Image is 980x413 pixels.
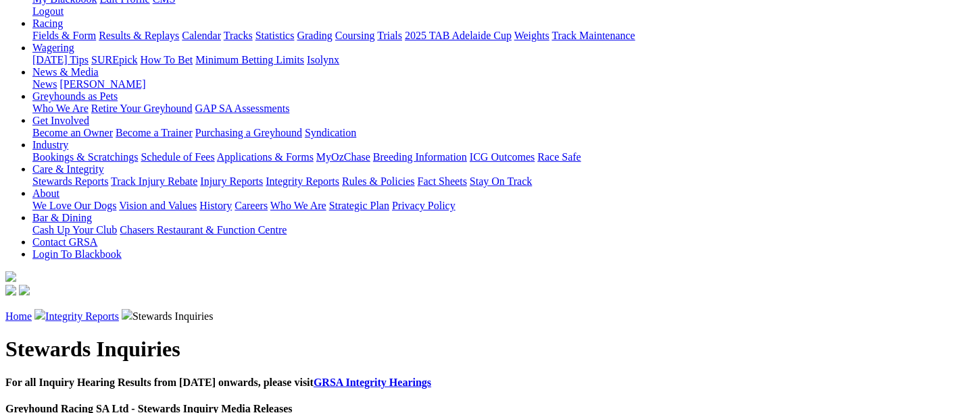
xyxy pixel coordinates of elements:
a: Chasers Restaurant & Function Centre [120,224,287,236]
p: Stewards Inquiries [5,309,975,323]
b: For all Inquiry Hearing Results from [DATE] onwards, please visit [5,377,431,388]
div: Greyhounds as Pets [32,103,975,115]
div: Bar & Dining [32,224,975,236]
a: Greyhounds as Pets [32,90,118,102]
a: Track Injury Rebate [111,175,197,187]
a: Who We Are [270,200,326,211]
img: chevron-right.svg [34,309,45,320]
div: Care & Integrity [32,175,975,188]
a: [PERSON_NAME] [59,78,145,90]
a: Tracks [224,30,253,41]
a: MyOzChase [316,151,370,163]
div: Industry [32,151,975,163]
a: Care & Integrity [32,163,104,175]
a: GAP SA Assessments [195,103,290,114]
a: Weights [514,30,549,41]
a: Bar & Dining [32,212,92,223]
a: Logout [32,5,64,17]
a: Statistics [255,30,295,41]
div: News & Media [32,78,975,90]
a: Grading [297,30,333,41]
a: Wagering [32,42,74,53]
img: twitter.svg [19,285,30,296]
a: SUREpick [91,54,137,65]
a: Injury Reports [200,175,263,187]
a: Schedule of Fees [141,151,214,163]
a: Trials [377,30,402,41]
img: facebook.svg [5,285,16,296]
a: History [199,200,232,211]
a: Who We Are [32,103,89,114]
a: Login To Blackbook [32,248,122,260]
a: About [32,188,59,199]
a: Minimum Betting Limits [195,54,304,65]
a: ICG Outcomes [470,151,535,163]
a: Calendar [182,30,221,41]
img: logo-grsa-white.png [5,271,16,282]
a: Racing [32,18,63,29]
a: Get Involved [32,115,89,126]
a: Breeding Information [373,151,467,163]
div: Racing [32,30,975,42]
a: We Love Our Dogs [32,200,116,211]
img: chevron-right.svg [122,309,132,320]
a: Become an Owner [32,127,113,138]
a: Stewards Reports [32,175,108,187]
a: 2025 TAB Adelaide Cup [405,30,512,41]
a: GRSA Integrity Hearings [314,377,431,388]
div: Wagering [32,54,975,66]
div: About [32,200,975,212]
a: How To Bet [141,54,193,65]
a: Retire Your Greyhound [91,103,193,114]
a: Syndication [305,127,356,138]
a: Home [5,310,32,322]
a: Coursing [335,30,375,41]
a: Track Maintenance [552,30,635,41]
a: Race Safe [537,151,581,163]
a: [DATE] Tips [32,54,89,65]
a: Fact Sheets [418,175,467,187]
a: Careers [235,200,268,211]
a: Purchasing a Greyhound [195,127,302,138]
div: Get Involved [32,127,975,139]
a: News [32,78,57,90]
a: Integrity Reports [266,175,339,187]
a: Vision and Values [119,200,197,211]
a: News & Media [32,66,99,78]
a: Cash Up Your Club [32,224,117,236]
a: Applications & Forms [217,151,314,163]
a: Isolynx [307,54,339,65]
a: Contact GRSA [32,236,97,248]
a: Become a Trainer [116,127,193,138]
a: Integrity Reports [45,310,119,322]
a: Results & Replays [99,30,179,41]
a: Fields & Form [32,30,96,41]
a: Strategic Plan [329,200,389,211]
a: Rules & Policies [342,175,415,187]
a: Bookings & Scratchings [32,151,138,163]
a: Privacy Policy [392,200,456,211]
a: Industry [32,139,68,150]
h1: Stewards Inquiries [5,337,975,362]
a: Stay On Track [470,175,532,187]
